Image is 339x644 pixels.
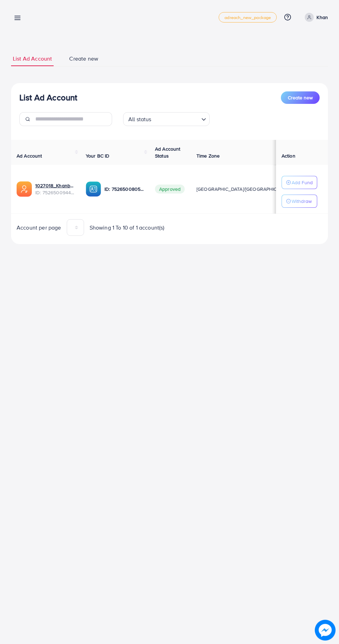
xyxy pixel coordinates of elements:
[17,224,61,232] span: Account per page
[219,12,277,23] a: adreach_new_package
[69,55,98,63] span: Create new
[35,182,75,196] div: <span class='underline'>1027018_Khanbhia_1752400071646</span></br>7526500944935256080
[302,13,328,22] a: Khan
[225,15,271,20] span: adreach_new_package
[90,224,165,232] span: Showing 1 To 10 of 1 account(s)
[19,92,77,102] h3: List Ad Account
[317,13,328,21] p: Khan
[17,181,32,197] img: ic-ads-acc.e4c84228.svg
[104,185,144,193] p: ID: 7526500805902909457
[35,182,75,189] a: 1027018_Khanbhia_1752400071646
[86,152,110,159] span: Your BC ID
[196,152,220,159] span: Time Zone
[196,186,293,193] span: [GEOGRAPHIC_DATA]/[GEOGRAPHIC_DATA]
[86,181,101,197] img: ic-ba-acc.ded83a64.svg
[35,189,75,196] span: ID: 7526500944935256080
[154,113,199,124] input: Search for option
[282,176,317,189] button: Add Fund
[281,91,320,104] button: Create new
[282,195,317,208] button: Withdraw
[315,620,336,641] img: image
[13,55,52,63] span: List Ad Account
[292,197,312,205] p: Withdraw
[155,145,181,159] span: Ad Account Status
[292,178,313,187] p: Add Fund
[127,114,153,124] span: All status
[123,112,210,126] div: Search for option
[17,152,42,159] span: Ad Account
[155,185,185,194] span: Approved
[288,94,313,101] span: Create new
[282,152,295,159] span: Action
